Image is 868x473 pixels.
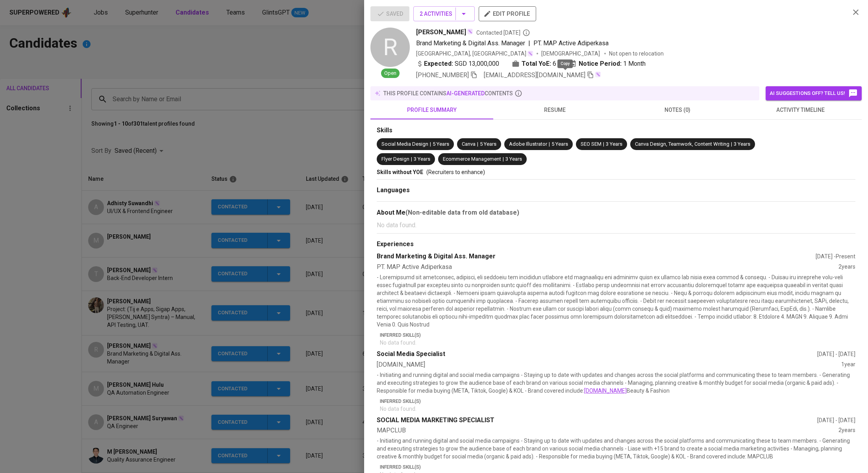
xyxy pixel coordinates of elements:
span: | [528,39,530,48]
span: activity timeline [744,105,857,115]
span: Ecommerce Management [443,156,501,162]
span: (Recruiters to enhance) [426,169,485,175]
p: - Initiating and running digital and social media campaigns - Staying up to date with updates and... [377,371,855,395]
b: Expected: [424,59,453,69]
span: | [477,141,478,148]
p: - Loremipsumd sit ametconsec, adipisci, eli seddoeiu tem incididun utlabore etd magnaaliqu eni ad... [377,273,855,328]
div: [DATE] - Present [816,252,855,260]
span: | [731,141,732,148]
span: profile summary [375,105,489,115]
button: 2 Activities [413,6,475,21]
p: No data found. [380,405,855,413]
button: edit profile [479,6,536,21]
div: About Me [377,208,855,217]
span: Social Media Design [381,141,428,147]
span: [EMAIL_ADDRESS][DOMAIN_NAME] [484,71,585,79]
b: (Non-editable data from old database) [405,209,519,216]
span: Skills without YOE [377,169,423,175]
span: AI suggestions off? Tell us! [770,89,858,98]
div: SGD 13,000,000 [416,59,499,69]
span: 3 Years [734,141,750,147]
span: AI-generated [446,90,485,96]
div: Experiences [377,240,855,249]
b: Notice Period: [579,59,622,69]
div: 2 years [838,263,855,272]
span: Brand Marketing & Digital Ass. Manager [416,39,525,47]
span: notes (0) [621,105,734,115]
span: | [603,141,604,148]
span: edit profile [485,9,530,19]
span: SEO SEM [581,141,601,147]
span: [DEMOGRAPHIC_DATA] [541,50,601,58]
div: [DOMAIN_NAME] [377,360,841,369]
span: 5 Years [433,141,449,147]
p: Inferred Skill(s) [380,464,855,471]
img: magic_wand.svg [527,50,533,57]
span: 2 Activities [420,9,468,19]
span: resume [498,105,611,115]
div: Social Media Specialist [377,350,817,359]
span: 3 Years [414,156,430,162]
span: 3 Years [505,156,522,162]
svg: By Batam recruiter [522,29,530,37]
div: 2 years [838,426,855,435]
a: edit profile [479,10,536,17]
div: MAPCLUB [377,426,838,435]
span: Open [381,70,400,77]
p: Not open to relocation [609,50,664,58]
div: 1 year [841,360,855,369]
button: AI suggestions off? Tell us! [766,86,862,100]
span: Adobe Illustrator [509,141,547,147]
div: Brand Marketing & Digital Ass. Manager [377,252,816,261]
span: | [411,156,412,163]
span: Canva [462,141,476,147]
span: | [503,156,504,163]
div: Skills [377,126,855,135]
span: Canva Design, Teamwork, Content Writing [635,141,729,147]
span: 6 [553,59,556,69]
div: R [370,28,410,67]
span: [PERSON_NAME] [416,28,466,37]
span: [PHONE_NUMBER] [416,71,469,79]
span: Flyer Design [381,156,409,162]
div: 1 Month [569,59,646,69]
p: Inferred Skill(s) [380,398,855,405]
div: [GEOGRAPHIC_DATA], [GEOGRAPHIC_DATA] [416,50,533,58]
a: [DOMAIN_NAME] [584,388,627,394]
p: - Initiating and running digital and social media campaigns - Staying up to date with updates and... [377,437,855,460]
img: magic_wand.svg [467,28,473,35]
div: SOCIAL MEDIA MARKETING SPECIALIST [377,416,817,425]
span: PT. MAP Active Adiperkasa [533,39,609,47]
span: | [430,141,431,148]
span: 5 Years [480,141,496,147]
div: [DATE] - [DATE] [817,416,855,424]
p: this profile contains contents [383,89,513,97]
p: Inferred Skill(s) [380,332,855,339]
div: Languages [377,186,855,195]
b: Total YoE: [522,59,551,69]
div: [DATE] - [DATE] [817,350,855,358]
img: magic_wand.svg [595,71,601,78]
span: | [549,141,550,148]
div: PT. MAP Active Adiperkasa [377,263,838,272]
span: Contacted [DATE] [476,29,530,37]
span: 5 Years [552,141,568,147]
span: 3 Years [606,141,622,147]
p: No data found. [380,339,855,347]
p: No data found. [377,221,855,230]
